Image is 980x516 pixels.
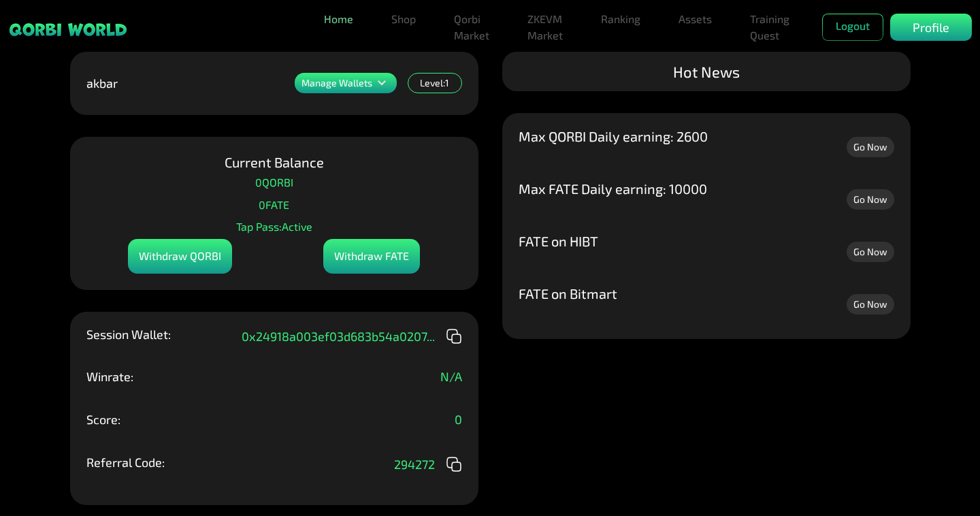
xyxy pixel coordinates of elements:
p: Tap Pass: Active [236,216,312,237]
p: 0 [455,413,462,425]
a: Ranking [595,5,646,33]
a: Qorbi Market [448,5,495,49]
div: Hot News [502,52,911,91]
p: FATE on HIBT [519,234,598,248]
a: Go Now [847,189,894,210]
div: 294272 [394,456,462,472]
button: Logout [822,14,883,41]
p: FATE on Bitmart [519,287,617,300]
div: Level: 1 [408,73,462,93]
a: Home [318,5,359,33]
p: 0 FATE [259,195,289,215]
a: Go Now [847,137,894,157]
div: Withdraw QORBI [128,239,232,274]
p: Session Wallet: [86,328,171,340]
a: Shop [386,5,421,33]
p: Profile [913,18,949,37]
p: Winrate: [86,370,133,383]
p: Max FATE Daily earning: 10000 [519,182,707,195]
a: Go Now [847,242,894,262]
p: Manage Wallets [301,78,372,88]
p: Score: [86,413,120,425]
a: Assets [673,5,717,33]
a: Training Quest [745,5,795,49]
p: Current Balance [225,153,324,171]
a: Go Now [847,294,894,315]
p: 0 QORBI [255,172,293,193]
a: ZKEVM Market [522,5,568,49]
img: sticky brand-logo [8,22,128,37]
p: N/A [440,370,462,383]
div: 0x24918a003ef03d683b54a0207 ... [242,328,462,344]
p: Max QORBI Daily earning: 2600 [519,129,708,143]
div: Withdraw FATE [323,239,420,274]
p: Referral Code: [86,456,165,468]
p: akbar [86,77,118,89]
